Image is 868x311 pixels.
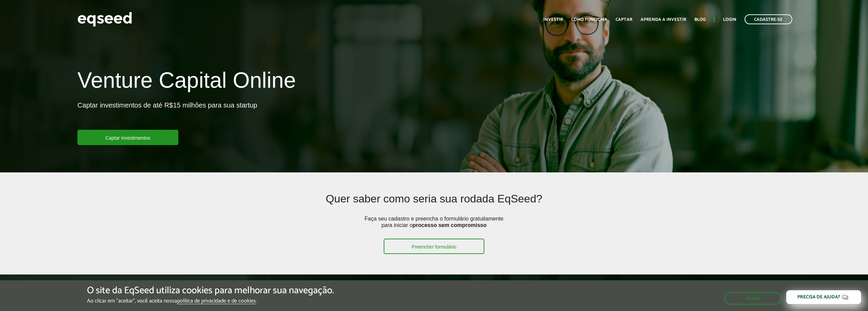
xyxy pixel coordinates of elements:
[723,17,736,22] a: Login
[150,193,718,215] h2: Quer saber como seria sua rodada EqSeed?
[724,292,781,305] button: Aceitar
[384,239,484,254] a: Preencher formulário
[571,17,607,22] a: Como funciona
[543,17,563,22] a: Investir
[77,101,257,130] p: Captar investimentos de até R$15 milhões para sua startup
[694,17,706,22] a: Blog
[87,298,334,304] p: Ao clicar em "aceitar", você aceita nossa .
[77,10,132,28] img: EqSeed
[616,17,632,22] a: Captar
[641,17,686,22] a: Aprenda a investir
[77,130,178,145] a: Captar investimentos
[77,68,296,96] h1: Venture Capital Online
[745,14,792,24] a: Cadastre-se
[87,285,334,296] h5: O site da EqSeed utiliza cookies para melhorar sua navegação.
[362,215,505,239] p: Faça seu cadastro e preencha o formulário gratuitamente para iniciar o
[413,222,487,228] strong: processo sem compromisso
[177,298,256,304] a: política de privacidade e de cookies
